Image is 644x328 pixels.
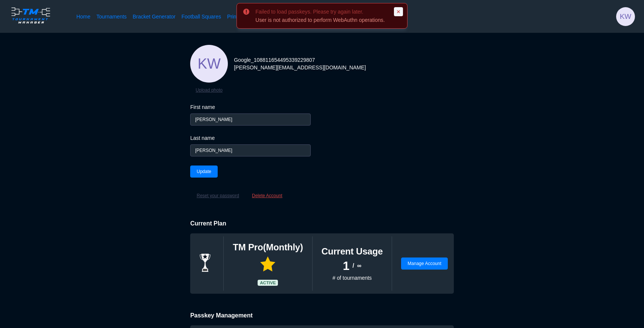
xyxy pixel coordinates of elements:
a: Tournaments [96,13,127,20]
div: kevin wilson [190,45,228,83]
label: First name [190,104,311,110]
h4: Failed to load passkeys. Please try again later. [255,9,385,14]
button: KW [616,7,635,26]
button: Update [190,166,218,178]
span: 1 [343,262,349,270]
img: trophy.af1f162d0609cb352d9c6f1639651ff2.svg [196,254,214,272]
h2: TM Pro (Monthly) [233,241,303,253]
button: Upload photo [190,86,228,95]
button: Manage Account [401,257,447,270]
button: Reset your password [190,190,246,202]
span: Google_108811654495339229807 [234,56,366,64]
strong: Active [258,280,278,286]
a: Bracket Generator [133,13,175,20]
button: Delete Account [246,190,289,202]
h2: Current Usage [322,245,383,257]
a: Football Squares [182,13,221,20]
a: Printables [227,13,250,20]
span: KW [190,45,228,83]
span: / [353,262,354,270]
p: User is not authorized to perform WebAuthn operations. [255,17,385,23]
h2: Current Plan [190,220,454,227]
h2: Passkey Management [190,312,454,319]
span: # of tournaments [333,275,372,281]
img: star.9501ad395285fe8c4f6a6c753b5fc74b.svg [260,256,275,271]
img: logo.ffa97a18e3bf2c7d.png [9,6,52,25]
div: kevin wilson [616,7,635,26]
label: Last name [190,135,311,141]
span: ∞ [357,262,361,270]
a: Home [76,13,90,20]
span: [PERSON_NAME][EMAIL_ADDRESS][DOMAIN_NAME] [234,64,366,71]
